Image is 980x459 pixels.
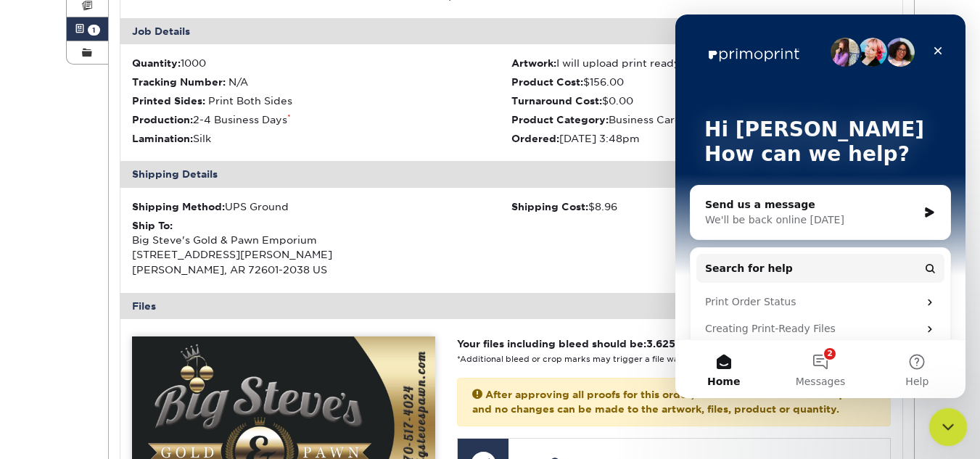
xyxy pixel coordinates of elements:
strong: Lamination: [132,133,193,144]
a: 1 [67,17,109,41]
strong: Ordered: [511,133,559,144]
li: Silk [132,131,511,146]
li: [DATE] 3:48pm [511,131,891,146]
div: Shipping Details [120,161,902,187]
small: *Additional bleed or crop marks may trigger a file warning – [457,355,746,364]
div: $8.96 [511,199,891,214]
span: N/A [228,76,248,88]
li: I will upload print ready files. [511,56,891,70]
strong: Printed Sides: [132,95,205,107]
strong: Shipping Method: [132,201,225,212]
strong: Artwork: [511,57,556,69]
li: Business Cards [511,112,891,127]
strong: Product Category: [511,114,609,125]
li: $156.00 [511,75,891,89]
span: Print Both Sides [208,95,292,107]
div: Job Details [120,18,902,44]
strong: Turnaround Cost: [511,95,602,107]
strong: Shipping Cost: [511,201,588,212]
div: Files [120,293,902,319]
strong: Ship To: [132,220,173,231]
li: 1000 [132,56,511,70]
strong: Your files including bleed should be: " x " [457,338,721,350]
strong: Product Cost: [511,76,583,88]
strong: Production: [132,114,193,125]
strong: After approving all proofs for this order, no further action will be required and no changes can ... [472,389,870,415]
span: 3.625 [646,338,675,350]
span: 1 [88,25,100,36]
iframe: Intercom live chat [929,408,968,447]
li: $0.00 [511,94,891,108]
div: UPS Ground [132,199,511,214]
li: 2-4 Business Days [132,112,511,127]
iframe: Intercom live chat [675,15,965,398]
strong: Tracking Number: [132,76,226,88]
div: Big Steve's Gold & Pawn Emporium [STREET_ADDRESS][PERSON_NAME] [PERSON_NAME], AR 72601-2038 US [132,218,511,278]
strong: Quantity: [132,57,181,69]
